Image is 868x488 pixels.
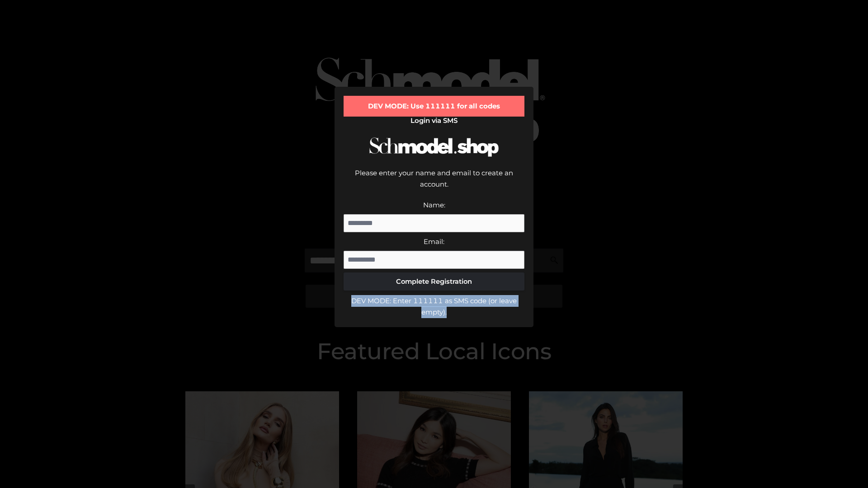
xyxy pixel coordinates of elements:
div: DEV MODE: Use 111111 for all codes [344,96,524,117]
label: Name: [423,201,445,209]
div: DEV MODE: Enter 111111 as SMS code (or leave empty). [344,295,524,318]
button: Complete Registration [344,272,524,291]
img: Schmodel Logo [366,129,502,165]
label: Email: [424,237,444,246]
h2: Login via SMS [344,117,524,125]
div: Please enter your name and email to create an account. [344,167,524,199]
